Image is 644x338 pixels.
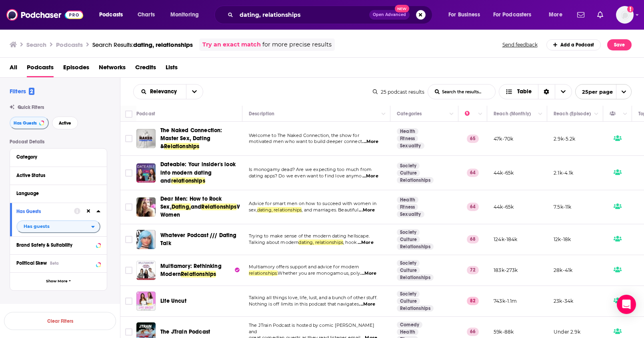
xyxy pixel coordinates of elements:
[135,61,156,77] a: Credits
[249,167,372,172] span: Is monogamy dead? Are we expecting too much from
[517,89,532,95] span: Table
[26,41,46,48] h3: Search
[397,229,420,235] a: Society
[448,9,480,20] span: For Business
[16,188,100,198] button: Language
[620,109,630,119] button: Column Actions
[554,135,576,142] p: 2.9k-5.2k
[160,232,237,247] span: Whatever Podcast /// Dating Talk
[172,203,191,210] span: Dating,
[10,61,17,77] span: All
[554,203,571,210] p: 7.5k-11k
[46,279,68,284] span: Show More
[16,242,94,248] div: Brand Safety & Suitability
[397,291,420,297] a: Society
[160,195,240,219] a: Dear Men: How to Rock Sex,Dating,andRelationshipsWith Women
[160,297,186,305] a: Life Uncut
[134,89,186,95] button: open menu
[125,203,132,211] span: Toggle select row
[249,239,298,245] span: Talking about modern
[249,233,370,239] span: Trying to make sense of the modern dating hellscape.
[136,230,156,249] a: Whatever Podcast /// Dating Talk
[549,9,562,20] span: More
[27,61,54,77] span: Podcasts
[10,304,107,309] p: Audience & Reach
[4,312,116,330] button: Clear Filters
[397,163,420,169] a: Society
[616,6,634,24] button: Show profile menu
[554,298,573,304] p: 23k-34k
[16,220,100,233] button: open menu
[160,231,240,247] a: Whatever Podcast /// Dating Talk
[160,262,240,278] a: Multiamory: Rethinking ModernRelationships
[125,169,132,177] span: Toggle select row
[18,105,44,110] span: Quick Filters
[136,129,156,148] img: The Naked Connection: Master Sex, Dating & Relationships
[222,6,440,24] div: Search podcasts, credits, & more...
[160,161,240,185] a: Dateable: Your insider's look into modern dating andrelationships
[165,8,209,21] button: open menu
[467,235,479,243] p: 68
[467,169,479,177] p: 64
[16,206,74,216] button: Has Guests
[160,298,186,304] span: Life Uncut
[136,261,156,280] a: Multiamory: Rethinking Modern Relationships
[359,207,375,213] span: ...More
[607,39,632,50] button: Save
[160,127,222,150] span: The Naked Connection: Master Sex, Dating &
[125,236,132,243] span: Toggle select row
[543,8,572,21] button: open menu
[592,109,601,119] button: Column Actions
[343,239,357,245] span: , hook
[166,61,178,77] a: Lists
[133,84,203,99] h2: Choose List sort
[249,207,257,213] span: sex,
[136,163,156,183] a: Dateable: Your insider's look into modern dating and relationships
[191,203,202,210] span: and
[546,39,601,50] a: Add a Podcast
[249,173,362,179] span: dating apps? Do we even want to find love anymo
[160,263,222,278] span: Multiamory: Rethinking Modern
[373,13,406,17] span: Open Advanced
[99,9,123,20] span: Podcasts
[397,177,434,183] a: Relationships
[133,41,193,48] span: dating, relationships
[201,203,236,210] span: Relationships
[160,161,236,184] span: Dateable: Your insider's look into modern dating and
[302,207,358,213] span: , and marriages. Beautiful
[16,173,95,178] div: Active Status
[379,109,388,119] button: Column Actions
[16,260,47,266] span: Political Skew
[99,61,126,77] span: Networks
[14,121,37,125] span: Has Guests
[63,61,89,77] a: Episodes
[132,8,160,21] a: Charts
[362,139,378,145] span: ...More
[136,109,155,119] div: Podcast
[249,201,376,206] span: Advice for smart men on how to succeed with women in
[160,195,222,210] span: Dear Men: How to Rock Sex,
[16,170,100,180] button: Active Status
[136,292,156,311] a: Life Uncut
[397,267,420,274] a: Culture
[94,8,133,21] button: open menu
[616,6,634,24] img: User Profile
[494,328,514,335] p: 59k-88k
[494,203,514,210] p: 44k-65k
[627,6,634,12] svg: Add a profile image
[186,84,203,99] button: open menu
[160,328,210,335] span: The JTrain Podcast
[373,89,424,95] div: 25 podcast results
[467,266,479,274] p: 72
[249,270,278,276] span: relationships.
[594,8,606,22] a: Show notifications dropdown
[136,197,156,217] img: Dear Men: How to Rock Sex, Dating, and Relationships With Women
[16,209,69,214] div: Has Guests
[554,236,571,243] p: 12k-18k
[160,203,248,218] span: With Women
[249,139,362,144] span: motivated men who want to build deeper connect
[397,143,424,149] a: Sexuality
